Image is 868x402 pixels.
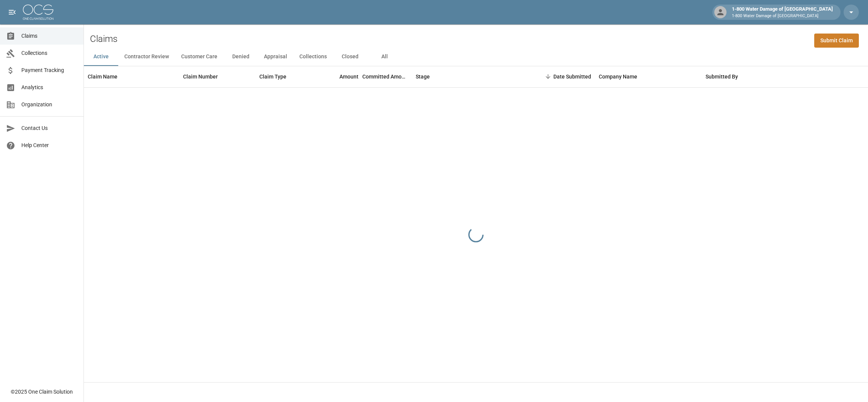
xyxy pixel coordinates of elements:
[729,5,836,19] div: 1-800 Water Damage of [GEOGRAPHIC_DATA]
[543,71,553,82] button: Sort
[256,66,313,87] div: Claim Type
[223,48,258,66] button: Denied
[412,66,526,87] div: Stage
[21,83,77,91] span: Analytics
[416,66,430,87] div: Stage
[88,66,117,87] div: Claim Name
[21,141,77,149] span: Help Center
[183,66,218,87] div: Claim Number
[595,66,702,87] div: Company Name
[553,66,591,87] div: Date Submitted
[814,34,859,48] a: Submit Claim
[11,388,73,396] div: © 2025 One Claim Solution
[362,66,408,87] div: Committed Amount
[90,34,117,45] h2: Claims
[5,5,20,20] button: open drawer
[599,66,637,87] div: Company Name
[179,66,256,87] div: Claim Number
[118,48,175,66] button: Contractor Review
[293,48,333,66] button: Collections
[21,66,77,74] span: Payment Tracking
[732,13,833,19] p: 1-800 Water Damage of [GEOGRAPHIC_DATA]
[175,48,223,66] button: Customer Care
[339,66,358,87] div: Amount
[84,48,118,66] button: Active
[367,48,402,66] button: All
[706,66,738,87] div: Submitted By
[84,48,868,66] div: dynamic tabs
[259,66,286,87] div: Claim Type
[526,66,595,87] div: Date Submitted
[313,66,362,87] div: Amount
[362,66,412,87] div: Committed Amount
[21,124,77,132] span: Contact Us
[21,49,77,57] span: Collections
[702,66,797,87] div: Submitted By
[84,66,179,87] div: Claim Name
[333,48,367,66] button: Closed
[21,101,77,109] span: Organization
[21,32,77,40] span: Claims
[23,5,53,20] img: ocs-logo-white-transparent.png
[258,48,293,66] button: Appraisal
